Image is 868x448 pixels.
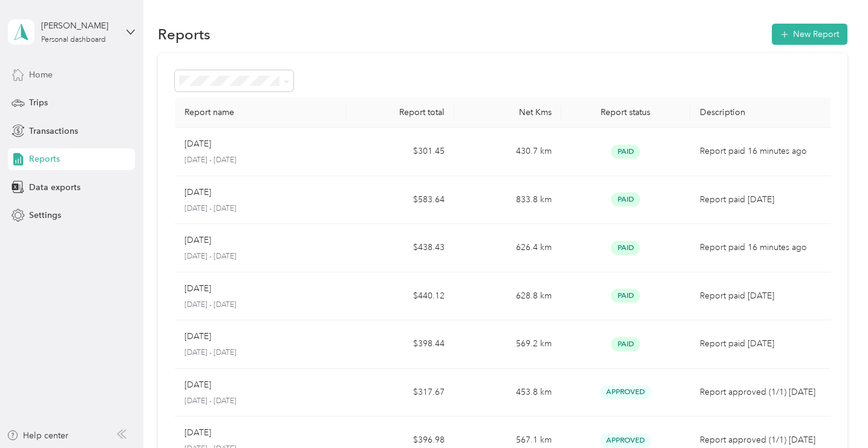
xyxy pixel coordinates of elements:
p: [DATE] [184,378,211,392]
span: Paid [611,145,640,159]
span: Data exports [29,181,80,194]
span: Paid [611,337,640,351]
p: Report paid 16 minutes ago [700,241,824,254]
td: 626.4 km [454,224,561,272]
button: New Report [772,24,847,45]
span: Approved [600,433,651,447]
p: [DATE] - [DATE] [184,155,337,166]
iframe: Everlance-gr Chat Button Frame [800,380,868,448]
span: Paid [611,193,640,206]
p: Report approved (1/1) [DATE] [700,433,824,447]
span: Approved [600,385,651,399]
td: 430.7 km [454,128,561,176]
th: Net Kms [454,97,561,128]
p: Report approved (1/1) [DATE] [700,386,824,399]
th: Description [690,97,834,128]
td: $440.12 [347,272,454,321]
span: Paid [611,241,640,255]
td: $317.67 [347,369,454,417]
p: [DATE] [184,282,211,295]
td: $301.45 [347,128,454,176]
p: [DATE] - [DATE] [184,348,337,358]
p: [DATE] [184,234,211,247]
div: [PERSON_NAME] [41,19,117,32]
span: Trips [29,96,48,109]
td: $438.43 [347,224,454,272]
td: 453.8 km [454,369,561,417]
button: Help center [7,429,68,442]
td: $583.64 [347,176,454,225]
th: Report name [175,97,347,128]
p: [DATE] [184,137,211,151]
p: [DATE] - [DATE] [184,300,337,311]
span: Reports [29,153,60,165]
p: [DATE] - [DATE] [184,251,337,262]
p: Report paid [DATE] [700,193,824,206]
div: Personal dashboard [41,36,106,44]
p: [DATE] - [DATE] [184,203,337,214]
p: [DATE] [184,426,211,440]
p: [DATE] [184,330,211,343]
span: Home [29,68,53,81]
p: Report paid [DATE] [700,289,824,303]
p: Report paid 16 minutes ago [700,145,824,158]
td: 833.8 km [454,176,561,225]
span: Transactions [29,125,78,137]
td: 569.2 km [454,320,561,369]
span: Paid [611,289,640,303]
th: Report total [347,97,454,128]
td: 628.8 km [454,272,561,321]
p: Report paid [DATE] [700,337,824,351]
span: Settings [29,209,61,222]
h1: Reports [158,28,210,41]
p: [DATE] [184,186,211,199]
td: $398.44 [347,320,454,369]
p: [DATE] - [DATE] [184,396,337,407]
div: Report status [571,107,680,117]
